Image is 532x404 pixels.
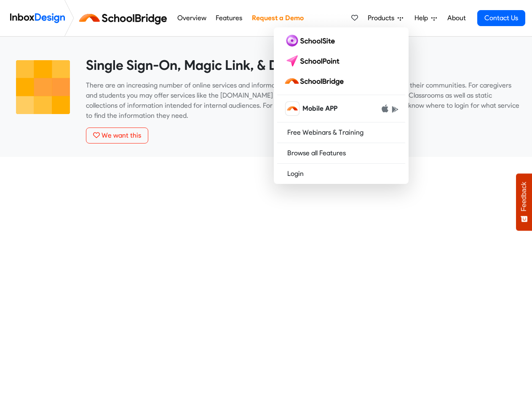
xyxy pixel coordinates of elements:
[368,13,398,23] span: Products
[364,10,406,27] a: Products
[78,8,172,28] img: schoolbridge logo
[86,57,519,74] heading: Single Sign-On, Magic Link, & Dashboards
[274,27,409,184] div: Products
[249,10,306,27] a: Request a Demo
[477,10,525,26] a: Contact Us
[284,74,347,88] img: schoolbridge logo
[284,54,343,68] img: schoolpoint logo
[302,104,337,114] span: Mobile APP
[86,128,148,144] button: We want this
[175,10,209,27] a: Overview
[445,10,468,27] a: About
[86,80,519,121] p: There are an increasing number of online services and information sources that schools need to sh...
[102,131,141,139] span: We want this
[277,146,405,160] a: Browse all Features
[13,57,73,117] img: 2022_01_13_icon_grid.svg
[411,10,440,27] a: Help
[414,13,431,23] span: Help
[516,173,532,231] button: Feedback - Show survey
[520,182,528,211] span: Feedback
[277,98,405,119] a: schoolbridge icon Mobile APP
[286,102,299,115] img: schoolbridge icon
[277,167,405,181] a: Login
[214,10,245,27] a: Features
[284,34,338,48] img: schoolsite logo
[277,126,405,139] a: Free Webinars & Training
